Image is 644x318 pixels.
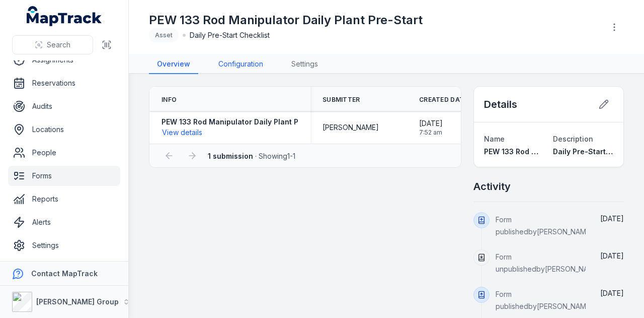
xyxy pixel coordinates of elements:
[31,269,98,278] strong: Contact MapTrack
[484,97,517,111] h2: Details
[47,40,70,50] span: Search
[473,179,511,194] h2: Activity
[12,35,93,54] button: Search
[8,212,120,232] a: Alerts
[8,235,120,256] a: Settings
[600,214,624,223] time: 11/08/2025, 9:08:29 am
[27,6,102,26] a: MapTrack
[283,55,326,74] a: Settings
[190,30,270,40] span: Daily Pre-Start Checklist
[149,12,423,28] h1: PEW 133 Rod Manipulator Daily Plant Pre-Start
[600,251,624,260] span: [DATE]
[484,135,505,143] span: Name
[149,28,179,42] div: Asset
[600,289,624,297] span: [DATE]
[600,251,624,260] time: 11/08/2025, 9:08:08 am
[323,122,379,133] span: [PERSON_NAME]
[323,96,360,104] span: Submitter
[36,297,119,306] strong: [PERSON_NAME] Group
[419,118,443,129] span: [DATE]
[162,96,177,104] span: Info
[210,55,271,74] a: Configuration
[162,127,203,138] button: View details
[419,129,443,137] span: 7:52 am
[8,73,120,93] a: Reservations
[8,166,120,186] a: Forms
[600,214,624,223] span: [DATE]
[208,152,295,160] span: · Showing 1 - 1
[8,119,120,140] a: Locations
[149,55,198,74] a: Overview
[496,215,593,236] span: Form published by [PERSON_NAME]
[208,152,253,160] strong: 1 submission
[419,118,443,137] time: 27/06/2025, 7:52:37 am
[496,252,601,273] span: Form unpublished by [PERSON_NAME]
[553,147,641,156] span: Daily Pre-Start Checklist
[162,117,327,127] strong: PEW 133 Rod Manipulator Daily Plant Pre-Start
[8,96,120,116] a: Audits
[600,289,624,297] time: 11/07/2025, 10:36:04 am
[8,143,120,163] a: People
[8,189,120,209] a: Reports
[496,290,593,310] span: Form published by [PERSON_NAME]
[553,135,593,143] span: Description
[419,96,468,104] span: Created Date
